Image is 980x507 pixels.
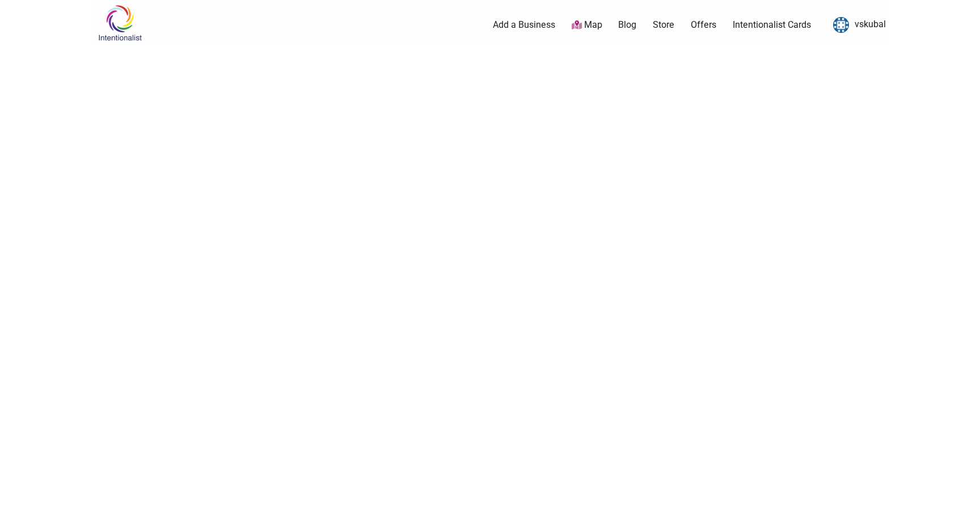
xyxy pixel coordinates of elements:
[618,19,636,31] a: Blog
[691,19,716,31] a: Offers
[733,19,811,31] a: Intentionalist Cards
[653,19,674,31] a: Store
[93,5,147,41] img: Intentionalist
[827,15,886,35] a: vskubal
[572,19,602,32] a: Map
[493,19,555,31] a: Add a Business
